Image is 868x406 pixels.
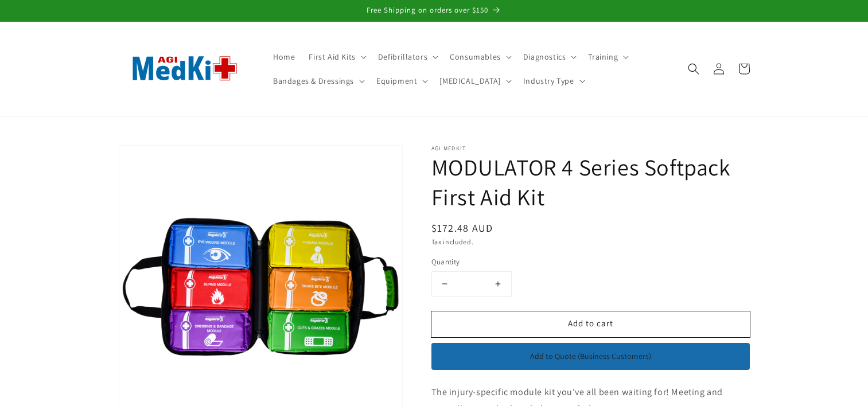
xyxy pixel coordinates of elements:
[516,69,590,93] summary: Industry Type
[431,343,750,370] button: Add to Quote (Business Customers)
[273,76,354,86] span: Bandages & Dressings
[439,76,500,86] span: [MEDICAL_DATA]
[443,45,516,69] summary: Consumables
[266,69,369,93] summary: Bandages & Dressings
[378,52,427,62] span: Defibrillators
[450,52,501,62] span: Consumables
[433,69,516,93] summary: [MEDICAL_DATA]
[369,69,433,93] summary: Equipment
[371,45,443,69] summary: Defibrillators
[523,76,574,86] span: Industry Type
[681,56,706,81] summary: Search
[431,311,750,337] button: Add to cart
[309,52,355,62] span: First Aid Kits
[431,221,493,235] span: $172.48 AUD
[119,37,251,100] img: AGI MedKit
[431,256,644,268] label: Quantity
[431,152,750,212] h1: MODULATOR 4 Series Softpack First Aid Kit
[523,52,566,62] span: Diagnostics
[568,318,613,329] span: Add to cart
[431,145,750,152] p: AGI MedKit
[516,45,582,69] summary: Diagnostics
[376,76,417,86] span: Equipment
[431,236,750,248] div: Tax included.
[266,45,302,69] a: Home
[302,45,371,69] summary: First Aid Kits
[273,52,295,62] span: Home
[11,6,857,15] p: Free Shipping on orders over $150
[588,52,618,62] span: Training
[581,45,633,69] summary: Training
